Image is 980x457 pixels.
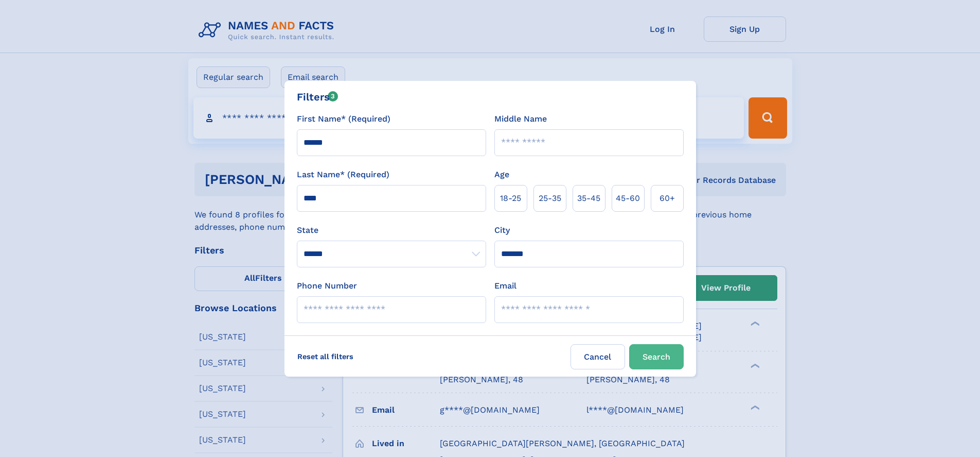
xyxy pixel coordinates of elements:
span: 35‑45 [577,192,600,205]
label: Reset all filters [291,344,360,369]
label: Email [494,280,516,292]
span: 25‑35 [539,192,561,205]
label: Age [494,168,509,181]
button: Search [629,344,684,369]
label: First Name* (Required) [297,113,390,125]
label: City [494,224,510,236]
span: 60+ [660,192,675,205]
label: Last Name* (Required) [297,168,389,181]
span: 45‑60 [616,192,640,205]
span: 18‑25 [500,192,521,205]
label: Phone Number [297,280,357,292]
label: Middle Name [494,113,547,125]
div: Filters [297,89,338,105]
label: Cancel [571,344,625,369]
label: State [297,224,486,236]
